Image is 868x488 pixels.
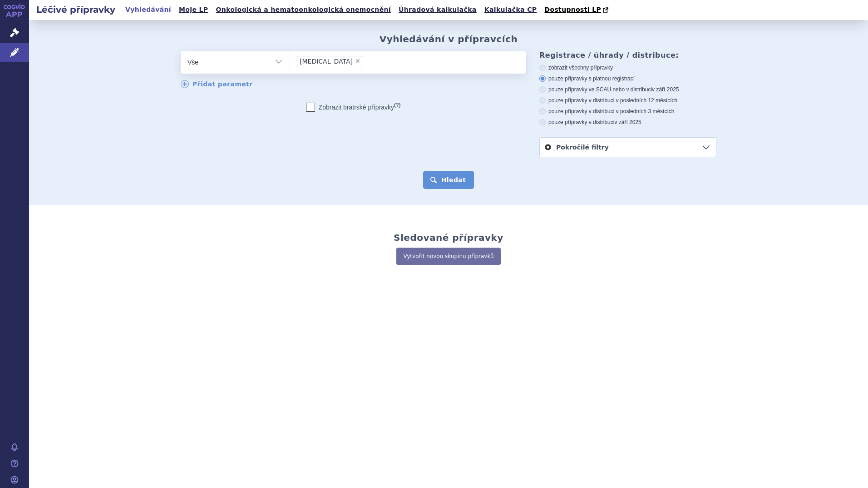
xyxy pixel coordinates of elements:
label: pouze přípravky s platnou registrací [539,75,716,82]
a: Přidat parametr [181,80,253,88]
a: Vytvořit novou skupinu přípravků [396,248,500,265]
label: pouze přípravky v distribuci [539,119,716,126]
button: Hledat [423,171,474,189]
a: Kalkulačka CP [482,4,540,16]
a: Onkologická a hematoonkologická onemocnění [213,4,394,16]
label: pouze přípravky ve SCAU nebo v distribuci [539,86,716,93]
h2: Léčivé přípravky [29,3,123,16]
a: Moje LP [176,4,211,16]
a: Pokročilé filtry [540,138,716,157]
a: Dostupnosti LP [542,4,613,16]
a: Vyhledávání [123,4,174,16]
span: Dostupnosti LP [544,6,601,13]
label: pouze přípravky v distribuci v posledních 12 měsících [539,97,716,104]
span: × [355,58,360,64]
h2: Sledované přípravky [394,232,503,243]
label: pouze přípravky v distribuci v posledních 3 měsících [539,108,716,115]
label: zobrazit všechny přípravky [539,64,716,71]
a: Úhradová kalkulačka [396,4,479,16]
span: v září 2025 [652,86,679,93]
h2: Vyhledávání v přípravcích [380,34,518,45]
abbr: (?) [394,102,400,108]
span: v září 2025 [614,119,641,125]
span: [MEDICAL_DATA] [300,58,353,65]
h3: Registrace / úhrady / distribuce: [539,51,716,60]
input: [MEDICAL_DATA] [365,55,403,67]
label: Zobrazit bratrské přípravky [306,103,401,112]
